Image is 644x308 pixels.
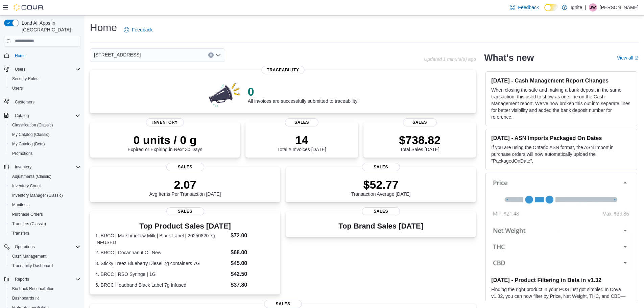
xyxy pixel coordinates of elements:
button: Traceabilty Dashboard [7,261,83,270]
p: If you are using the Ontario ASN format, the ASN Import in purchase orders will now automatically... [491,144,631,164]
p: Updated 1 minute(s) ago [424,56,476,62]
a: Purchase Orders [9,210,46,218]
span: Purchase Orders [9,210,80,218]
span: Classification (Classic) [9,121,80,129]
a: Manifests [9,201,32,209]
h3: Top Product Sales [DATE] [95,222,275,230]
input: Dark Mode [544,4,558,11]
span: Transfers [9,229,80,237]
span: BioTrack Reconciliation [12,286,54,291]
span: Home [12,51,80,60]
div: Total Sales [DATE] [399,133,440,152]
span: Promotions [12,151,33,156]
span: Manifests [9,201,80,209]
dd: $37.80 [231,281,275,289]
a: Customers [12,98,37,106]
button: Purchase Orders [7,210,83,219]
span: Sales [285,118,319,126]
span: Inventory Count [9,182,80,190]
button: Customers [1,97,83,107]
p: Ignite [571,3,582,11]
span: JW [590,3,596,11]
a: Transfers (Classic) [9,220,49,228]
dt: 3. Sticky Treez Blueberry Diesel 7g containers 7G [95,260,228,267]
a: Dashboards [9,294,42,302]
button: Adjustments (Classic) [7,172,83,181]
svg: External link [635,56,639,60]
span: My Catalog (Beta) [12,141,45,147]
span: Adjustments (Classic) [9,172,80,181]
button: Reports [1,275,83,284]
span: Adjustments (Classic) [12,174,51,179]
button: Transfers (Classic) [7,219,83,229]
span: Operations [15,244,35,250]
span: Customers [12,98,80,106]
span: BioTrack Reconciliation [9,285,80,293]
span: Dashboards [12,295,39,301]
span: Security Roles [12,76,38,81]
span: Users [9,84,80,92]
img: Cova [14,4,44,11]
a: Dashboards [7,293,83,303]
span: Sales [264,300,302,308]
a: View allExternal link [617,55,639,61]
p: 0 units / 0 g [128,133,202,147]
span: Users [12,86,23,91]
span: Manifests [12,202,29,208]
button: Inventory Manager (Classic) [7,191,83,200]
p: | [585,3,586,11]
button: Cash Management [7,252,83,261]
span: Transfers (Classic) [9,220,80,228]
a: Inventory Manager (Classic) [9,191,66,199]
span: Inventory [15,164,31,170]
p: 14 [277,133,326,147]
span: Purchase Orders [12,212,43,217]
span: Inventory [146,118,184,126]
div: Expired or Expiring in Next 30 Days [128,133,202,152]
a: Inventory Count [9,182,44,190]
button: Users [7,84,83,93]
a: Cash Management [9,252,49,260]
p: When closing the safe and making a bank deposit in the same transaction, this used to show as one... [491,87,631,120]
span: Traceabilty Dashboard [9,262,80,270]
button: Catalog [12,112,31,120]
span: Cash Management [9,252,80,260]
div: Avg Items Per Transaction [DATE] [149,178,221,197]
a: Adjustments (Classic) [9,172,54,181]
span: Operations [12,243,80,251]
span: My Catalog (Classic) [12,132,50,137]
p: 2.07 [149,178,221,191]
span: Sales [166,207,204,215]
a: Classification (Classic) [9,121,56,129]
dt: 1. BRCC | Marshmellow Milk | Black Label | 20250820 7g INFUSED [95,232,228,246]
span: Sales [166,163,204,171]
img: 0 [207,81,242,108]
a: Transfers [9,229,32,237]
span: Inventory [12,163,80,171]
span: Transfers (Classic) [12,221,46,227]
button: Reports [12,275,32,283]
span: Home [15,53,26,58]
span: Promotions [9,149,80,158]
span: [STREET_ADDRESS] [94,51,141,59]
span: Traceabilty Dashboard [12,263,53,268]
button: Transfers [7,229,83,238]
div: Total # Invoices [DATE] [277,133,326,152]
span: Inventory Count [12,183,41,189]
dd: $42.50 [231,270,275,278]
a: Traceabilty Dashboard [9,262,55,270]
button: Catalog [1,111,83,120]
p: 0 [248,85,359,98]
span: Cash Management [12,254,46,259]
button: Home [1,51,83,61]
button: Operations [12,243,38,251]
button: Inventory [12,163,34,171]
button: Inventory Count [7,181,83,191]
button: Classification (Classic) [7,120,83,130]
button: Inventory [1,162,83,172]
p: $738.82 [399,133,440,147]
button: Users [12,65,28,73]
span: Traceability [262,66,305,74]
span: Classification (Classic) [12,122,53,128]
